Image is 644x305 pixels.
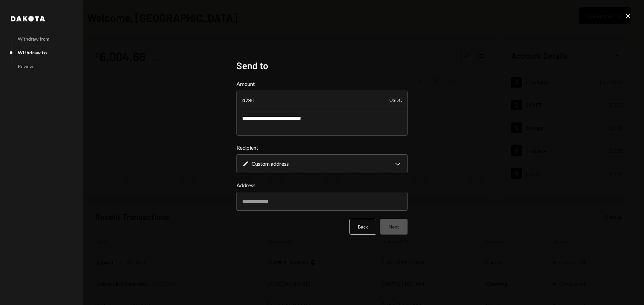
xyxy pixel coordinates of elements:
label: Address [236,181,408,189]
div: Withdraw from [18,36,49,42]
button: Recipient [236,154,408,173]
h2: Send to [236,59,408,72]
label: Amount [236,80,408,88]
div: Withdraw to [18,50,47,55]
div: Review [18,63,33,69]
div: USDC [389,91,402,109]
button: Back [350,219,376,235]
label: Recipient [236,144,408,152]
input: Enter amount [236,91,408,109]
